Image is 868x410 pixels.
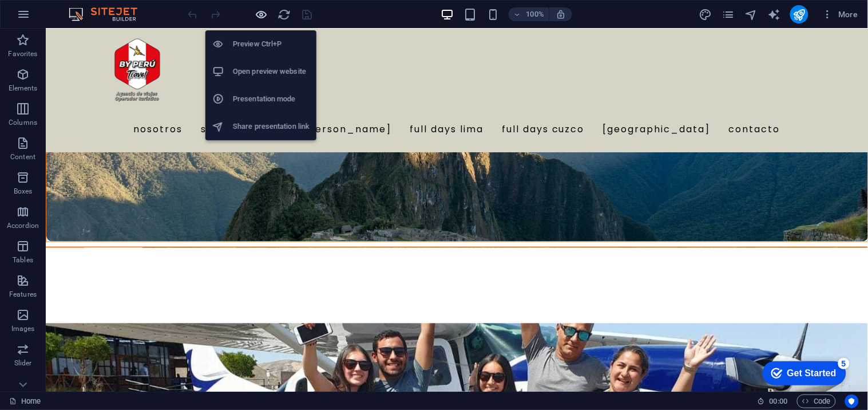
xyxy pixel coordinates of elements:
[797,395,836,408] button: Code
[9,84,38,93] p: Elements
[8,49,37,58] p: Favorites
[9,118,37,127] p: Columns
[233,37,310,51] h6: Preview Ctrl+P
[278,8,291,21] i: Reload page
[822,9,858,20] span: More
[233,92,310,106] h6: Presentation mode
[744,7,758,21] button: navigator
[802,395,831,408] span: Code
[758,395,788,408] h6: Session time
[9,395,41,408] a: Click to cancel selection. Double-click to open Pages
[9,6,93,30] div: Get Started 5 items remaining, 0% complete
[699,8,712,21] i: Design (Ctrl+Alt+Y)
[722,8,735,21] i: Pages (Ctrl+Alt+S)
[10,152,35,161] p: Content
[845,395,859,408] button: Usercentrics
[14,187,33,196] p: Boxes
[792,8,806,21] i: Publish
[556,9,566,19] i: On resize automatically adjust zoom level to fit chosen device.
[767,8,780,21] i: AI Writer
[7,221,39,230] p: Accordion
[66,7,152,21] img: Editor Logo
[233,120,310,133] h6: Share presentation link
[233,65,310,78] h6: Open preview website
[13,255,33,265] p: Tables
[722,7,735,21] button: pages
[744,8,758,21] i: Navigator
[9,290,37,299] p: Features
[770,395,787,408] span: 00 00
[34,13,83,23] div: Get Started
[14,358,32,368] p: Slider
[767,7,781,21] button: text_generator
[790,5,808,23] button: publish
[699,7,712,21] button: design
[278,7,291,21] button: reload
[526,7,544,21] h6: 100%
[85,2,96,14] div: 5
[11,324,35,333] p: Images
[509,7,549,21] button: 100%
[818,5,863,23] button: More
[778,397,779,405] span: :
